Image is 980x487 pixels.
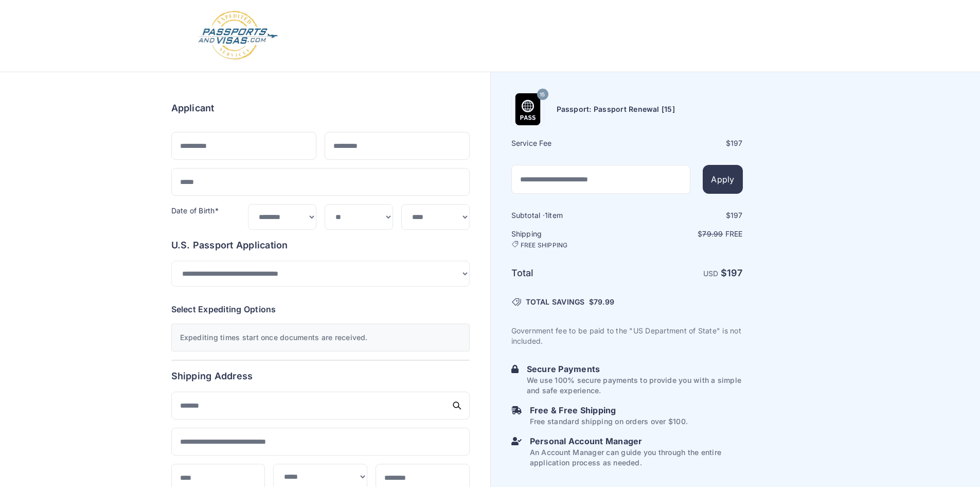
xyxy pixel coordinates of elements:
[557,104,675,114] h6: Passport: Passport Renewal [15]
[727,267,743,278] span: 197
[511,210,626,221] h6: Subtotal · item
[527,375,743,396] p: We use 100% secure payments to provide you with a simple and safe experience.
[725,229,743,238] span: Free
[530,416,688,427] p: Free standard shipping on orders over $100.
[530,404,688,416] h6: Free & Free Shipping
[197,10,279,61] img: Logo
[527,363,743,375] h6: Secure Payments
[512,93,544,125] img: Product Name
[511,229,626,249] h6: Shipping
[703,269,719,278] span: USD
[171,206,219,215] label: Date of Birth*
[730,139,743,147] span: 197
[511,326,743,346] p: Government fee to be paid to the "US Department of State" is not included.
[526,297,585,307] span: TOTAL SAVINGS
[521,241,568,249] span: FREE SHIPPING
[721,267,743,278] strong: $
[171,101,215,115] h6: Applicant
[540,88,545,102] span: 15
[545,211,548,220] span: 1
[628,229,743,239] p: $
[702,229,723,238] span: 79.99
[730,211,743,220] span: 197
[171,324,470,351] div: Expediting times start once documents are received.
[171,369,470,383] h6: Shipping Address
[589,297,614,307] span: $
[511,266,626,280] h6: Total
[530,435,743,447] h6: Personal Account Manager
[530,447,743,468] p: An Account Manager can guide you through the entire application process as needed.
[511,138,626,148] h6: Service Fee
[594,297,614,306] span: 79.99
[628,210,743,221] div: $
[628,138,743,148] div: $
[703,165,742,194] button: Apply
[171,238,470,253] h6: U.S. Passport Application
[171,303,470,315] h6: Select Expediting Options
